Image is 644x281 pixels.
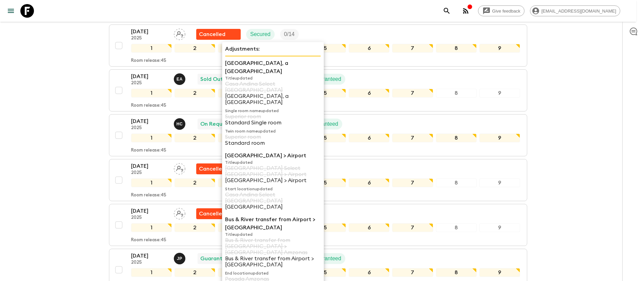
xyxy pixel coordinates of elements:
div: 9 [479,134,520,142]
p: Title updated [225,160,321,165]
p: Superior room [225,134,321,140]
button: menu [4,4,18,18]
p: [GEOGRAPHIC_DATA] Select [GEOGRAPHIC_DATA] > Airport [225,165,321,177]
span: Ernesto Andrade [174,75,187,81]
div: 2 [174,223,215,232]
p: Room release: 45 [131,58,166,64]
p: Standard Single room [225,120,321,126]
div: 3 [218,89,259,98]
p: Twin room name updated [225,128,321,134]
p: Cancelled [199,30,225,38]
div: 8 [436,223,477,232]
div: 7 [392,89,433,98]
p: [GEOGRAPHIC_DATA] > Airport [225,177,321,183]
div: 8 [436,178,477,187]
div: 9 [479,268,520,277]
div: 2 [174,178,215,187]
div: 2 [174,134,215,142]
p: [DATE] [131,252,168,260]
div: 9 [479,223,520,232]
div: 9 [479,89,520,98]
p: Casa Andina Select [GEOGRAPHIC_DATA] [225,192,321,204]
div: Flash Pack cancellation [196,29,241,40]
p: [DATE] [131,117,168,125]
p: [GEOGRAPHIC_DATA], a [GEOGRAPHIC_DATA] [225,59,321,75]
div: 1 [131,44,172,53]
p: 2025 [131,170,168,176]
p: E A [177,76,183,82]
div: 8 [436,44,477,53]
p: [DATE] [131,72,168,81]
div: 6 [349,223,389,232]
div: 8 [436,134,477,142]
p: Superior room [225,113,321,120]
p: H C [177,121,183,127]
p: Standard room [225,140,321,146]
div: 3 [218,223,259,232]
p: Guaranteed [313,75,342,83]
div: 7 [392,44,433,53]
p: Start location updated [225,186,321,192]
p: Guaranteed [200,254,233,263]
p: Cancelled [199,165,225,173]
p: 2025 [131,125,168,131]
div: Flash Pack cancellation [196,163,241,174]
div: 8 [436,89,477,98]
div: Trip Fill [280,29,299,40]
p: [DATE] [131,207,168,215]
p: 0 / 14 [284,30,295,38]
div: 1 [131,223,172,232]
p: Casa Andina Select [GEOGRAPHIC_DATA] [225,81,321,93]
div: 2 [174,44,215,53]
button: search adventures [440,4,454,18]
div: 7 [392,223,433,232]
div: 1 [131,134,172,142]
p: Bus & River transfer from Airport > [GEOGRAPHIC_DATA] [225,256,321,268]
div: 5 [305,178,346,187]
div: 8 [436,268,477,277]
div: 2 [174,89,215,98]
div: 7 [392,268,433,277]
div: 3 [218,44,259,53]
p: Room release: 45 [131,238,166,243]
div: 1 [131,268,172,277]
div: 5 [305,223,346,232]
p: Room release: 45 [131,103,166,108]
div: 6 [349,89,389,98]
div: 7 [392,178,433,187]
div: Flash Pack cancellation [196,208,241,219]
p: 2025 [131,81,168,86]
div: 5 [305,44,346,53]
p: 2025 [131,36,168,41]
div: 5 [305,268,346,277]
p: Adjustments: [225,45,321,53]
span: Assign pack leader [174,210,185,215]
p: 2025 [131,260,168,265]
span: Hector Carillo [174,120,187,126]
p: [GEOGRAPHIC_DATA] [225,204,321,210]
p: [GEOGRAPHIC_DATA] > Airport [225,152,321,160]
span: Assign pack leader [174,31,185,36]
div: 3 [218,178,259,187]
p: Room release: 45 [131,148,166,153]
div: 3 [218,268,259,277]
p: 2025 [131,215,168,221]
p: J P [177,256,182,261]
p: Bus & River transfer from Airport > [GEOGRAPHIC_DATA] [225,215,321,232]
span: Joseph Pimentel [174,255,187,260]
p: On Request [200,120,231,128]
div: 3 [218,134,259,142]
p: Bus & River transfer from [GEOGRAPHIC_DATA] > [GEOGRAPHIC_DATA] Amzonas [225,237,321,256]
p: Title updated [225,75,321,81]
div: 9 [479,44,520,53]
span: Assign pack leader [174,165,185,171]
p: Guaranteed [313,254,342,263]
p: [DATE] [131,28,168,36]
div: 6 [349,44,389,53]
div: 5 [305,134,346,142]
p: [DATE] [131,162,168,170]
p: Sold Out [200,75,223,83]
div: 5 [305,89,346,98]
p: Secured [250,30,271,38]
p: Cancelled [199,210,225,218]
